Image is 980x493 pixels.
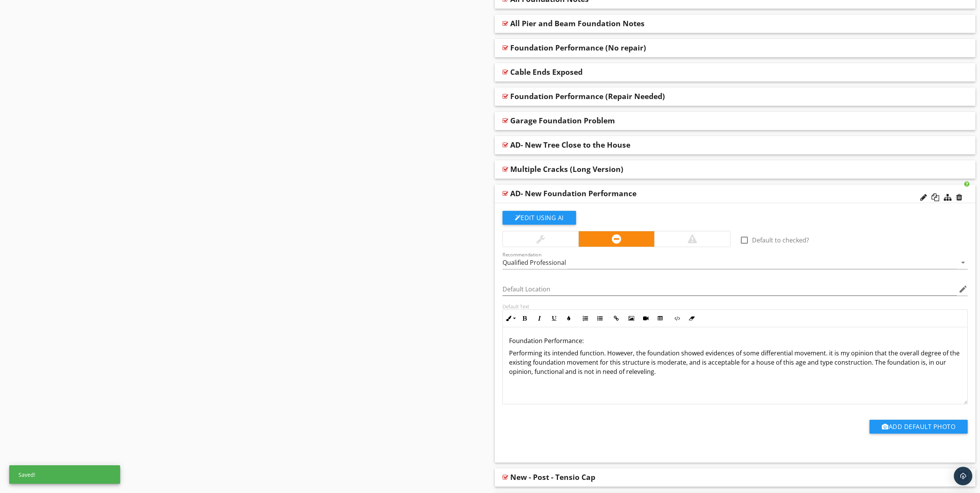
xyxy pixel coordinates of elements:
button: Ordered List [578,311,593,326]
button: Insert Video [638,311,653,326]
button: Inline Style [503,311,518,326]
p: Foundation Performance: [509,336,962,345]
div: Cable Ends Exposed [510,67,583,77]
button: Underline (Ctrl+U) [547,311,561,326]
label: Default to checked? [752,236,809,244]
p: Performing its intended function. However, the foundation showed evidences of some differential m... [509,348,962,376]
div: Qualified Professional [503,259,566,266]
div: AD- New Foundation Performance [510,189,637,198]
button: Code View [670,311,684,326]
i: arrow_drop_down [958,258,968,267]
div: Default Text [503,303,968,310]
button: Edit Using AI [503,211,576,225]
i: edit [958,284,968,294]
div: New - Post - Tensio Cap [510,473,595,482]
button: Add Default Photo [869,420,968,434]
div: All Pier and Beam Foundation Notes [510,19,645,28]
button: Insert Image (Ctrl+P) [624,311,638,326]
div: Garage Foundation Problem [510,116,615,125]
button: Italic (Ctrl+I) [532,311,547,326]
div: Open Intercom Messenger [954,467,972,485]
input: Default Location [503,283,957,296]
div: AD- New Tree Close to the House [510,140,630,150]
button: Clear Formatting [684,311,699,326]
div: Foundation Performance (No repair) [510,43,646,52]
button: Insert Table [653,311,668,326]
button: Colors [561,311,576,326]
div: Foundation Performance (Repair Needed) [510,92,665,101]
button: Bold (Ctrl+B) [518,311,532,326]
div: Multiple Cracks (Long Version) [510,165,623,174]
div: Saved! [9,465,120,484]
button: Unordered List [593,311,607,326]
